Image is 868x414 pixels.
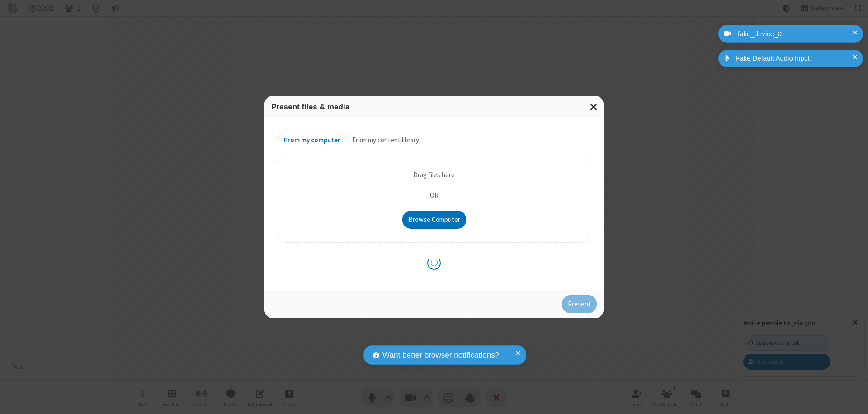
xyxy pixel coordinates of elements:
[382,349,499,361] span: Want better browser notifications?
[278,132,346,150] button: From my computer
[278,156,590,243] div: Upload Background
[402,211,466,229] button: Browse Computer
[271,103,597,111] h3: Present files & media
[585,96,604,118] button: Close modal
[732,53,856,64] div: Fake Default Audio Input
[735,29,856,39] div: fake_device_0
[562,295,597,313] button: Present
[346,132,425,150] button: From my content library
